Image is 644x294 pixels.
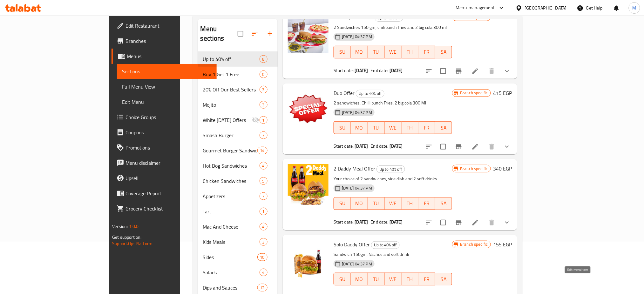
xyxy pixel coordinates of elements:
span: WE [387,199,399,208]
div: Appetizers7 [198,189,278,204]
span: Up to 40% off [356,90,384,97]
div: items [260,238,268,246]
span: Select all sections [234,27,247,40]
div: Buy 1 Get 1 Free [203,70,260,78]
span: 3 [260,239,267,245]
button: delete [484,63,499,79]
a: Upsell [112,170,217,186]
span: Full Menu View [122,83,212,90]
button: SA [435,121,452,134]
svg: Show Choices [503,67,511,75]
a: Promotions [112,140,217,155]
span: Solo Daddy Offer [334,240,370,249]
b: [DATE] [355,142,368,150]
span: MO [353,47,365,57]
span: FR [421,199,433,208]
a: Edit Restaurant [112,18,217,33]
span: 9 [260,178,267,184]
h6: 415 EGP [493,13,512,22]
svg: Inactive section [252,116,260,124]
span: 0 [260,71,267,77]
button: Branch-specific-item [451,63,466,79]
span: Smash Burger [203,131,260,139]
span: TH [404,123,416,132]
a: Menu disclaimer [112,155,217,170]
div: items [260,131,268,139]
span: Sides [203,253,257,261]
span: 7 [260,193,267,199]
div: White Friday Offers [203,116,252,124]
div: items [260,208,268,215]
b: [DATE] [390,66,403,75]
button: Branch-specific-item [451,215,466,230]
span: WE [387,47,399,57]
span: [DATE] 04:37 PM [339,110,375,116]
span: M [633,4,636,11]
svg: Show Choices [503,143,511,150]
span: SU [336,275,348,284]
h6: 340 EGP [493,164,512,173]
div: Tart [203,208,260,215]
button: WE [385,197,402,210]
span: Start date: [334,218,354,226]
a: Coverage Report [112,186,217,201]
span: Branch specific [458,241,490,247]
div: 20% Off Our Best Sellers3 [198,82,278,97]
div: items [260,269,268,276]
button: show more [499,215,515,230]
a: Menus [112,49,217,64]
span: Choice Groups [125,113,212,121]
div: Gourmet Burger Sandwiches [203,147,257,154]
span: Promotions [125,144,212,151]
span: SA [438,123,450,132]
span: Branch specific [458,90,490,96]
span: TU [370,123,382,132]
span: Dips and Sauces [203,284,257,291]
h2: Menu sections [200,24,238,43]
span: TH [404,199,416,208]
span: MO [353,275,365,284]
button: MO [351,121,368,134]
span: 3 [260,102,267,108]
div: items [260,223,268,231]
span: Duo Offer [334,88,355,98]
div: Kids Meals3 [198,234,278,250]
span: Hot Dog Sandwiches [203,162,260,170]
div: Up to 40% off [203,55,260,63]
span: TH [404,275,416,284]
span: MO [353,123,365,132]
span: Grocery Checklist [125,205,212,212]
span: Upsell [125,174,212,182]
span: FR [421,47,433,57]
button: MO [351,46,368,58]
h6: 415 EGP [493,89,512,97]
span: TH [404,47,416,57]
span: MO [353,199,365,208]
span: [DATE] 04:37 PM [339,34,375,40]
div: Buy 1 Get 1 Free0 [198,67,278,82]
span: Menus [127,52,212,60]
p: 2 Sandwiches 150 gm, chili punch fries and 2 big cola 300 ml [334,23,452,31]
button: TH [402,273,418,285]
span: 1 [260,209,267,215]
div: Kids Meals [203,238,260,246]
div: Menu-management [456,4,495,12]
span: WE [387,275,399,284]
div: Salads4 [198,265,278,280]
div: 20% Off Our Best Sellers [203,86,260,93]
div: Smash Burger7 [198,128,278,143]
div: Mojito3 [198,97,278,112]
div: White [DATE] Offers1 [198,112,278,128]
span: Mojito [203,101,260,109]
span: FR [421,275,433,284]
img: 2 Daddy Meal Offer [288,164,329,205]
button: WE [385,46,402,58]
b: [DATE] [390,218,403,226]
a: Choice Groups [112,110,217,125]
span: 12 [258,285,267,291]
a: Grocery Checklist [112,201,217,216]
span: SU [336,47,348,57]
